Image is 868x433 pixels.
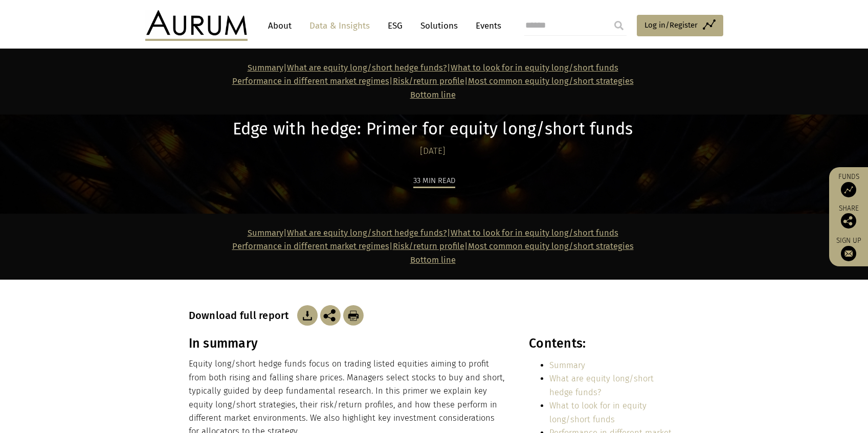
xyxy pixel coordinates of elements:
[189,309,295,322] h3: Download full report
[410,255,456,265] a: Bottom line
[841,246,856,261] img: Sign up to our newsletter
[549,374,654,397] a: What are equity long/short hedge funds?
[263,16,297,35] a: About
[383,16,408,35] a: ESG
[287,63,447,73] a: What are equity long/short hedge funds?
[841,213,856,229] img: Share this post
[393,76,464,86] a: Risk/return profile
[468,76,634,86] a: Most common equity long/short strategies
[451,228,618,238] a: What to look for in equity long/short funds
[287,228,447,238] a: What are equity long/short hedge funds?
[549,401,647,424] a: What to look for in equity long/short funds
[529,336,677,351] h3: Contents:
[468,241,634,251] a: Most common equity long/short strategies
[320,305,341,326] img: Share this post
[145,10,248,41] img: Aurum
[343,305,364,326] img: Download Article
[834,205,863,229] div: Share
[834,172,863,197] a: Funds
[189,336,507,351] h3: In summary
[189,144,677,158] div: [DATE]
[232,63,634,100] strong: | | | |
[841,182,856,197] img: Access Funds
[549,360,585,370] a: Summary
[451,63,618,73] a: What to look for in equity long/short funds
[393,241,464,251] a: Risk/return profile
[644,19,698,31] span: Log in/Register
[415,16,463,35] a: Solutions
[232,76,389,86] a: Performance in different market regimes
[232,241,389,251] a: Performance in different market regimes
[637,15,723,36] a: Log in/Register
[413,174,455,188] div: 33 min read
[297,305,318,326] img: Download Article
[304,16,375,35] a: Data & Insights
[189,119,677,139] h1: Edge with hedge: Primer for equity long/short funds
[609,15,629,36] input: Submit
[410,90,456,100] a: Bottom line
[248,228,283,238] a: Summary
[471,16,501,35] a: Events
[834,236,863,261] a: Sign up
[248,63,283,73] a: Summary
[232,228,634,265] strong: | | | |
